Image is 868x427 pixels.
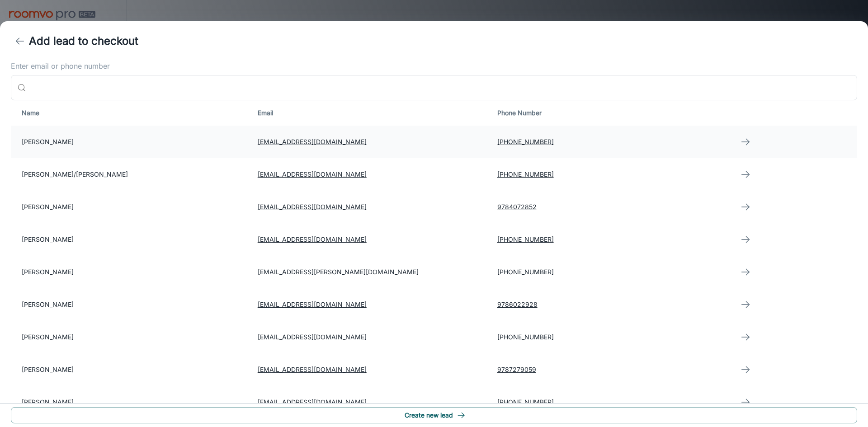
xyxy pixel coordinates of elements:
th: Phone Number [490,100,730,126]
td: [PERSON_NAME] [11,288,250,321]
a: 9786022928 [497,300,538,308]
td: [PERSON_NAME] [11,321,250,353]
a: [PHONE_NUMBER] [497,138,554,145]
td: [PERSON_NAME]/[PERSON_NAME] [11,158,250,191]
a: 9784072852 [497,203,537,211]
td: [PERSON_NAME] [11,256,250,288]
a: [EMAIL_ADDRESS][DOMAIN_NAME] [258,203,367,211]
th: Name [11,100,250,126]
a: [EMAIL_ADDRESS][DOMAIN_NAME] [258,333,367,341]
label: Enter email or phone number [11,61,857,71]
a: [EMAIL_ADDRESS][DOMAIN_NAME] [258,235,367,243]
button: Create new lead [11,407,857,423]
td: [PERSON_NAME] [11,191,250,223]
td: [PERSON_NAME] [11,353,250,386]
td: [PERSON_NAME] [11,223,250,256]
a: [PHONE_NUMBER] [497,170,554,178]
a: [EMAIL_ADDRESS][DOMAIN_NAME] [258,138,367,145]
a: [PHONE_NUMBER] [497,235,554,243]
a: [PHONE_NUMBER] [497,398,554,406]
a: 9787279059 [497,366,536,373]
button: back [11,32,29,50]
a: [EMAIL_ADDRESS][PERSON_NAME][DOMAIN_NAME] [258,268,419,276]
a: [EMAIL_ADDRESS][DOMAIN_NAME] [258,170,367,178]
a: [EMAIL_ADDRESS][DOMAIN_NAME] [258,366,367,373]
a: [EMAIL_ADDRESS][DOMAIN_NAME] [258,398,367,406]
a: [EMAIL_ADDRESS][DOMAIN_NAME] [258,300,367,308]
td: [PERSON_NAME] [11,386,250,418]
a: [PHONE_NUMBER] [497,333,554,341]
td: [PERSON_NAME] [11,126,250,158]
a: [PHONE_NUMBER] [497,268,554,276]
th: Email [250,100,490,126]
h4: Add lead to checkout [29,33,138,49]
